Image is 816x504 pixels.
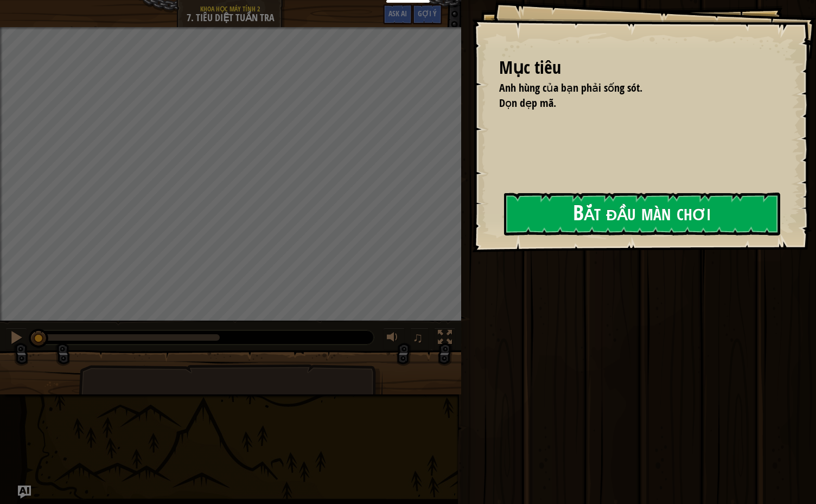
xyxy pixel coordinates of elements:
[383,4,412,24] button: Ask AI
[5,328,27,350] button: Ctrl + P: Pause
[412,329,423,346] span: ♫
[499,95,556,110] span: Dọn dẹp mã.
[388,8,407,18] span: Ask AI
[410,328,429,350] button: ♫
[418,8,437,18] span: Gợi ý
[499,80,642,95] span: Anh hùng của bạn phải sống sót.
[504,193,780,235] button: Bắt đầu màn chơi
[486,95,775,111] li: Dọn dẹp mã.
[18,486,31,499] button: Ask AI
[383,328,405,350] button: Tùy chỉnh âm lượng
[486,80,775,96] li: Anh hùng của bạn phải sống sót.
[434,328,456,350] button: Bật tắt chế độ toàn màn hình
[499,55,778,80] div: Mục tiêu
